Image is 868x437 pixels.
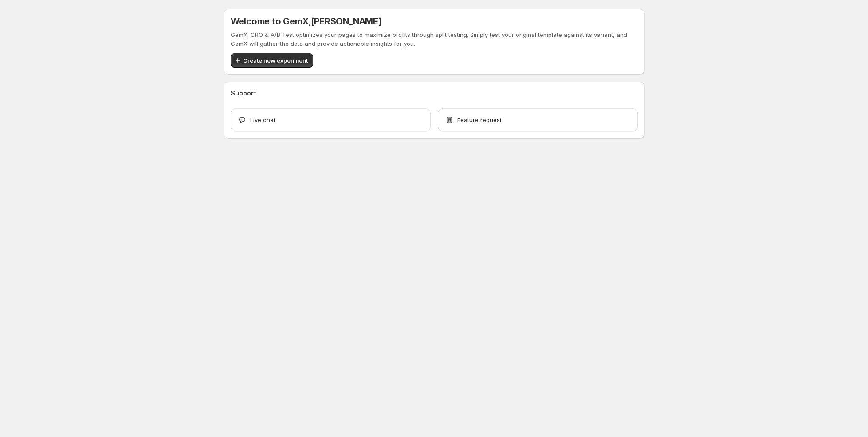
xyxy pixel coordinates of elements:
span: Feature request [457,115,502,124]
h5: Welcome to GemX [231,16,381,27]
span: Live chat [250,115,275,124]
span: Create new experiment [243,56,308,65]
span: , [PERSON_NAME] [309,16,381,27]
h3: Support [231,89,256,98]
p: GemX: CRO & A/B Test optimizes your pages to maximize profits through split testing. Simply test ... [231,30,638,48]
button: Create new experiment [231,53,313,68]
